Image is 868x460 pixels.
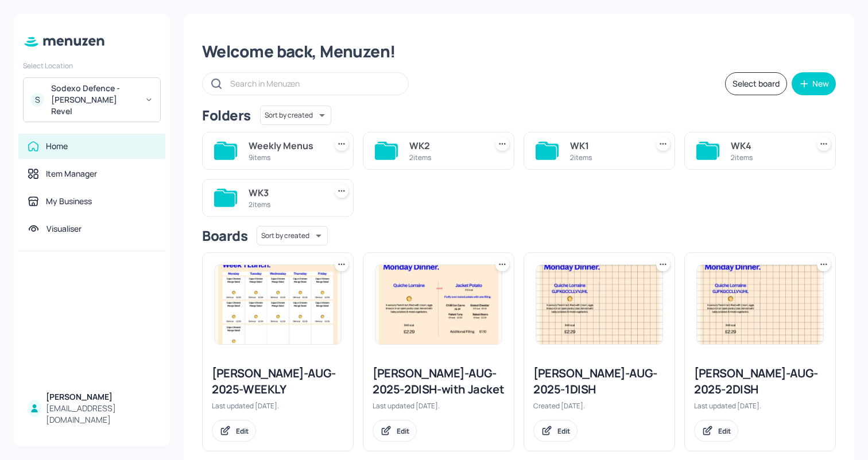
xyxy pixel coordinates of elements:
img: 2025-08-13-1755106304385k5dp9j5cm9o.jpeg [215,265,341,344]
div: Edit [718,426,731,436]
div: [PERSON_NAME]-AUG-2025-WEEKLY [212,365,344,397]
div: 2 items [409,153,482,162]
div: Created [DATE]. [533,401,665,411]
div: Sodexo Defence - [PERSON_NAME] Revel [51,83,138,117]
input: Search in Menuzen [230,75,397,92]
div: Weekly Menus [249,139,321,153]
div: 9 items [249,153,321,162]
div: WK2 [409,139,482,153]
div: Last updated [DATE]. [212,401,344,411]
div: Visualiser [46,223,82,235]
div: [PERSON_NAME]-AUG-2025-2DISH [694,365,826,397]
div: Edit [557,426,570,436]
img: 2025-08-08-1754661249786kaesz8x1cqb.jpeg [375,265,502,344]
button: New [792,72,836,95]
div: 2 items [249,200,321,209]
div: [PERSON_NAME] [46,391,156,403]
div: [EMAIL_ADDRESS][DOMAIN_NAME] [46,403,156,426]
div: 2 items [570,153,642,162]
div: New [812,80,829,88]
div: Sort by created [257,224,328,247]
div: [PERSON_NAME]-AUG-2025-2DISH-with Jacket [373,365,505,397]
img: 2025-08-06-175448710006414mtfxt0123.jpeg [536,265,662,344]
div: Edit [397,426,409,436]
div: WK3 [249,186,321,200]
div: Select Location [23,61,161,71]
div: Item Manager [46,168,97,180]
div: Last updated [DATE]. [694,401,826,411]
div: Boards [202,227,247,245]
div: Folders [202,106,251,124]
div: Last updated [DATE]. [373,401,505,411]
div: My Business [46,196,92,207]
div: Home [46,141,68,152]
div: WK4 [731,139,803,153]
div: Edit [236,426,249,436]
button: Select board [725,72,787,95]
div: Welcome back, Menuzen! [202,41,836,62]
div: [PERSON_NAME]-AUG-2025-1DISH [533,365,665,397]
div: 2 items [731,153,803,162]
img: 2025-08-06-175448710006414mtfxt0123.jpeg [697,265,823,344]
div: S [30,93,44,107]
div: Sort by created [260,104,331,127]
div: WK1 [570,139,642,153]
